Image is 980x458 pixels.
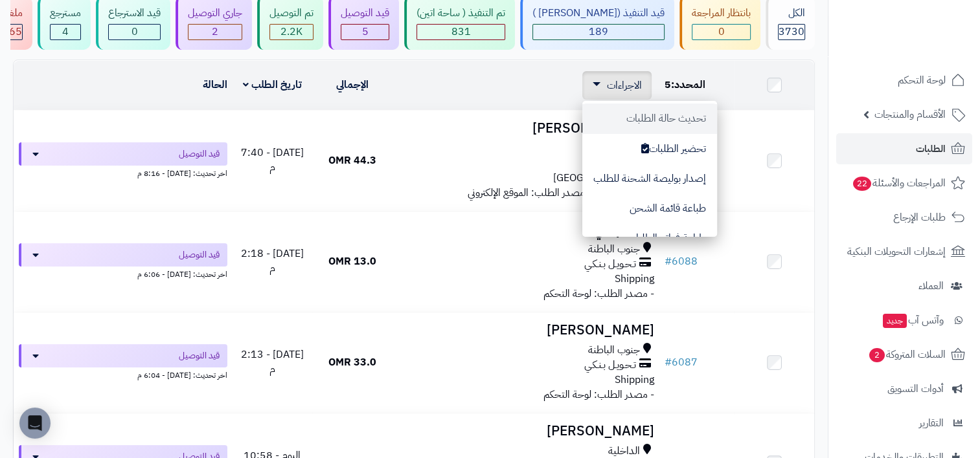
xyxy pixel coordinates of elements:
span: جنوب الباطنة [587,343,639,358]
span: لوحة التحكم [898,71,946,89]
span: 0 [131,24,138,39]
button: تحديث حالة الطلبات [582,104,717,133]
span: # [664,254,671,269]
a: طلبات الإرجاع [836,202,972,233]
span: التقارير [919,414,944,432]
span: [DATE] - 2:13 م [241,347,304,377]
a: التقارير [836,408,972,439]
a: تاريخ الطلب [243,77,302,93]
div: 2 [188,25,242,39]
a: #6087 [664,354,697,370]
span: 5 [362,24,369,39]
div: جاري التوصيل [188,6,242,21]
a: إشعارات التحويلات البنكية [836,236,972,267]
span: العملاء [918,277,944,295]
span: إشعارات التحويلات البنكية [847,243,946,261]
span: قيد التوصيل [179,147,220,160]
span: 5 [664,77,670,93]
span: وآتس آب [882,311,944,329]
span: 0 [718,24,725,39]
span: المراجعات والأسئلة [852,174,946,192]
a: الإجمالي [336,77,369,93]
span: # [664,354,671,370]
span: 33.0 OMR [328,354,376,370]
span: [DATE] - 7:40 م [241,145,304,175]
a: لوحة التحكم [836,65,972,96]
span: 44.3 OMR [328,153,376,168]
div: تم التنفيذ ( ساحة اتين) [416,6,505,21]
button: طباعة فواتير الطلبات [582,223,717,253]
span: تـحـويـل بـنـكـي [584,257,635,272]
span: 4 [62,24,69,39]
div: ملغي [2,6,23,21]
h3: [PERSON_NAME] [398,424,654,439]
a: السلات المتروكة2 [836,339,972,370]
span: 22 [853,177,871,191]
div: 831 [417,25,505,39]
span: 2 [212,24,218,39]
div: 465 [3,25,22,39]
span: تـحـويـل بـنـكـي [584,358,635,373]
span: Shipping [614,372,654,387]
span: الأقسام والمنتجات [874,105,946,124]
a: الطلبات [836,133,972,164]
span: 189 [589,24,608,39]
span: طلبات الإرجاع [893,208,946,226]
div: المحدد: [664,78,729,93]
span: 831 [451,24,471,39]
td: - مصدر الطلب: لوحة التحكم [393,312,659,413]
a: المراجعات والأسئلة22 [836,168,972,199]
a: أدوات التسويق [836,373,972,404]
span: 13.0 OMR [328,254,376,269]
span: زيارة مباشرة - مصدر الطلب: الموقع الإلكتروني [467,185,637,201]
div: قيد التوصيل [341,6,389,21]
span: جنوب الباطنة [587,242,639,257]
div: اخر تحديث: [DATE] - 6:06 م [19,267,227,280]
span: قيد التوصيل [179,349,220,362]
div: بانتظار المراجعة [692,6,751,21]
div: تم التوصيل [269,6,313,21]
span: السلات المتروكة [868,345,946,364]
div: 5 [341,25,389,39]
h3: [PERSON_NAME] [398,323,654,338]
button: تحضير الطلبات [582,134,717,164]
span: 465 [3,24,22,39]
span: [GEOGRAPHIC_DATA] [553,170,654,186]
span: Shipping [614,271,654,287]
h3: ام [PERSON_NAME] [398,121,654,136]
a: الاجراءات [593,78,641,93]
div: 0 [109,25,160,39]
div: 2234 [270,25,313,39]
span: [DATE] - 2:18 م [241,246,304,276]
span: قيد التوصيل [179,248,220,261]
h3: غنيه الهادي [398,222,654,237]
button: إصدار بوليصة الشحنة للطلب [582,164,717,193]
span: أدوات التسويق [887,380,944,398]
div: مسترجع [50,6,81,21]
div: 0 [692,25,750,39]
div: قيد الاسترجاع [108,6,161,21]
a: الحالة [203,77,227,93]
span: 3730 [779,24,804,39]
div: قيد التنفيذ ([PERSON_NAME] ) [532,6,665,21]
div: 189 [533,25,664,39]
button: طباعة قائمة الشحن [582,193,717,223]
a: #6088 [664,254,697,269]
span: الطلبات [916,140,946,158]
div: 4 [51,25,80,39]
div: اخر تحديث: [DATE] - 8:16 م [19,166,227,179]
a: العملاء [836,270,972,301]
span: جديد [883,314,907,328]
div: Open Intercom Messenger [19,408,51,439]
div: الكل [778,6,805,21]
a: وآتس آبجديد [836,305,972,336]
div: اخر تحديث: [DATE] - 6:04 م [19,367,227,381]
td: - مصدر الطلب: لوحة التحكم [393,212,659,312]
span: الاجراءات [606,78,641,93]
img: logo-2.png [892,32,968,60]
span: 2.2K [280,24,302,39]
span: 2 [869,348,885,362]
